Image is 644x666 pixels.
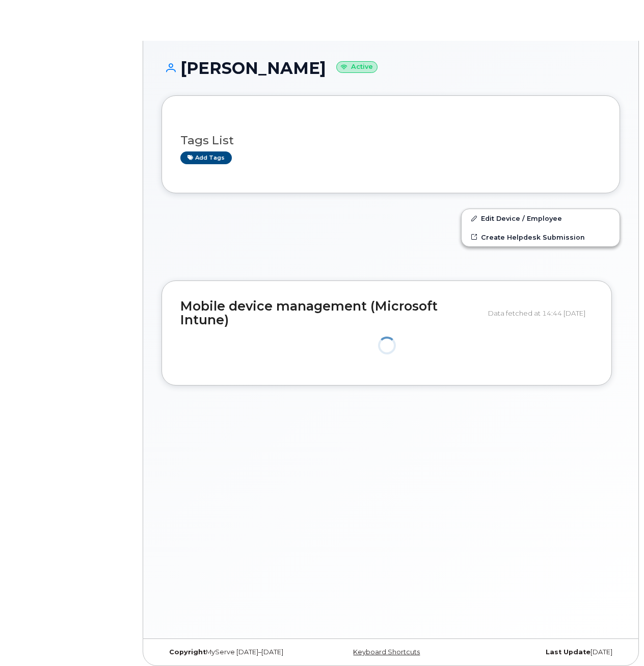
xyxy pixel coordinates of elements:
a: Keyboard Shortcuts [353,648,420,656]
a: Create Helpdesk Submission [462,228,620,246]
h2: Mobile device management (Microsoft Intune) [180,299,480,327]
strong: Copyright [169,648,206,656]
h1: [PERSON_NAME] [162,59,620,77]
strong: Last Update [546,648,591,656]
a: Add tags [180,151,232,164]
div: [DATE] [467,648,620,656]
a: Edit Device / Employee [462,209,620,227]
h3: Tags List [180,134,601,147]
small: Active [336,61,378,73]
div: Data fetched at 14:44 [DATE] [488,303,593,323]
div: MyServe [DATE]–[DATE] [162,648,314,656]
